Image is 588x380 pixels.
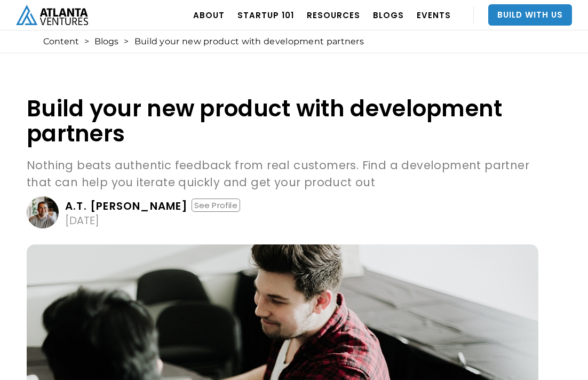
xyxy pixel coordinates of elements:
div: > [124,36,129,47]
a: Content [43,36,79,47]
div: See Profile [192,199,240,212]
div: Build your new product with development partners [134,36,364,47]
div: [DATE] [65,215,99,226]
div: A.T. [PERSON_NAME] [65,201,188,211]
a: Blogs [94,36,118,47]
p: Nothing beats authentic feedback from real customers. Find a development partner that can help yo... [27,157,538,191]
a: Build With Us [488,4,572,26]
h1: Build your new product with development partners [27,96,538,146]
div: > [84,36,89,47]
a: A.T. [PERSON_NAME]See Profile[DATE] [27,196,538,228]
